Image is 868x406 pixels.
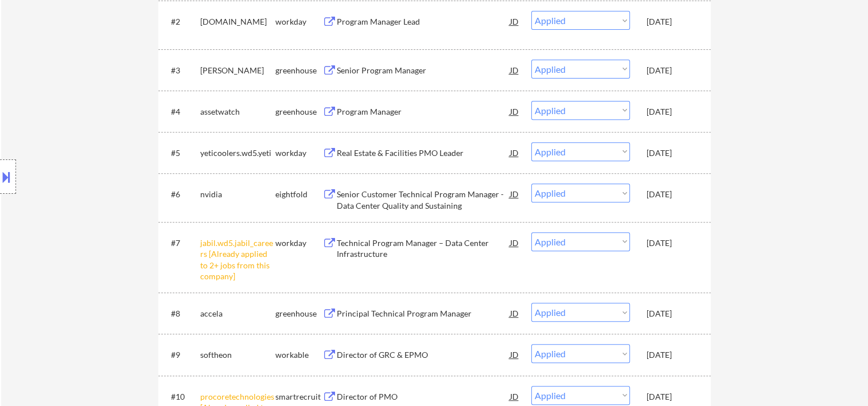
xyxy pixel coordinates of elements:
[647,147,697,159] div: [DATE]
[200,106,275,118] div: assetwatch
[509,184,520,204] div: JD
[647,349,697,361] div: [DATE]
[337,308,510,319] div: Principal Technical Program Manager
[337,147,510,159] div: Real Estate & Facilities PMO Leader
[171,65,191,76] div: #3
[171,349,191,361] div: #9
[275,237,322,249] div: workday
[509,303,520,323] div: JD
[647,189,697,200] div: [DATE]
[171,391,191,403] div: #10
[647,391,697,403] div: [DATE]
[509,11,520,32] div: JD
[200,16,275,28] div: [DOMAIN_NAME]
[647,16,697,28] div: [DATE]
[647,237,697,249] div: [DATE]
[337,106,510,118] div: Program Manager
[509,60,520,80] div: JD
[337,349,510,361] div: Director of GRC & EPMO
[275,106,322,118] div: greenhouse
[647,106,697,118] div: [DATE]
[647,308,697,319] div: [DATE]
[647,65,697,76] div: [DATE]
[275,147,322,159] div: workday
[200,189,275,200] div: nvidia
[200,147,275,159] div: yeticoolers.wd5.yeti
[200,349,275,361] div: softheon
[509,232,520,253] div: JD
[509,344,520,365] div: JD
[275,349,322,361] div: workable
[171,16,191,28] div: #2
[275,16,322,28] div: workday
[200,65,275,76] div: [PERSON_NAME]
[509,101,520,122] div: JD
[337,237,510,260] div: Technical Program Manager – Data Center Infrastructure
[200,237,275,282] div: jabil.wd5.jabil_careers [Already applied to 2+ jobs from this company]
[275,308,322,319] div: greenhouse
[275,189,322,200] div: eightfold
[171,308,191,319] div: #8
[337,65,510,76] div: Senior Program Manager
[337,391,510,403] div: Director of PMO
[509,142,520,163] div: JD
[337,16,510,28] div: Program Manager Lead
[337,189,510,211] div: Senior Customer Technical Program Manager - Data Center Quality and Sustaining
[275,65,322,76] div: greenhouse
[200,308,275,319] div: accela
